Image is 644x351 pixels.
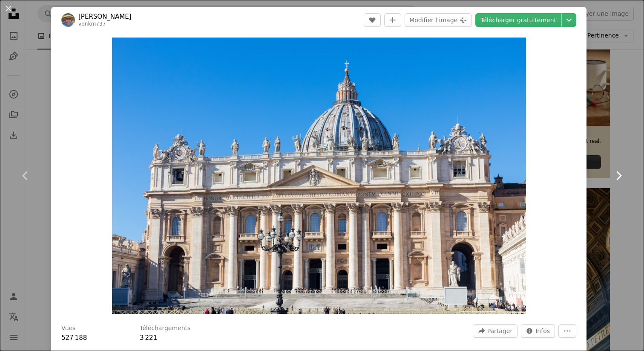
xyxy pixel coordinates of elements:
[487,325,512,337] span: Partager
[558,324,576,338] button: Plus d’actions
[112,38,526,314] img: Bâtiment en béton beige sous ciel bleu pendant la journée
[535,325,550,337] span: Infos
[61,13,75,27] img: Accéder au profil de Martijn Vonk
[364,13,381,27] button: J’aime
[112,38,526,314] button: Zoom sur cette image
[140,324,190,333] h3: Téléchargements
[562,13,576,27] button: Choisissez la taille de téléchargement
[475,13,561,27] a: Télécharger gratuitement
[405,13,472,27] button: Modifier l’image
[384,13,401,27] button: Ajouter à la collection
[521,324,555,338] button: Statistiques de cette image
[61,324,75,333] h3: Vues
[593,135,644,217] a: Suivant
[140,334,157,342] span: 3 221
[78,21,106,27] a: vonkm737
[78,12,132,21] a: [PERSON_NAME]
[473,324,517,338] button: Partager cette image
[61,334,87,342] span: 527 188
